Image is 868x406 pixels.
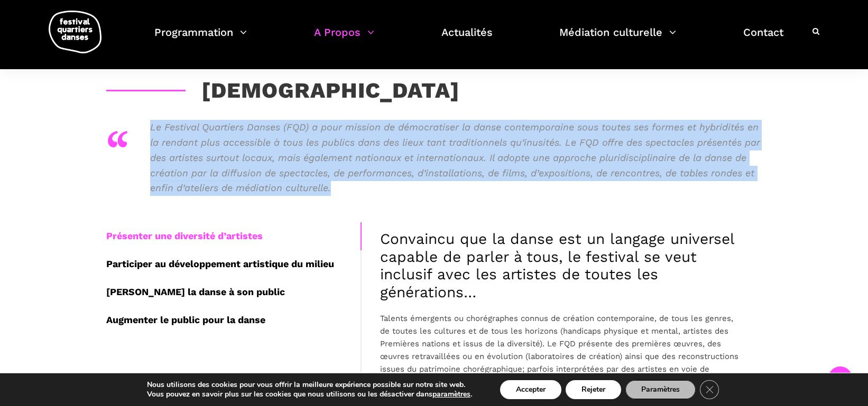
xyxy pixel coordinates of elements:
[314,23,374,54] a: A Propos
[147,380,472,390] p: Nous utilisons des cookies pour vous offrir la meilleure expérience possible sur notre site web.
[106,306,361,334] div: Augmenter le public pour la danse
[625,380,696,399] button: Paramètres
[106,250,361,278] div: Participer au développement artistique du milieu
[150,120,762,196] p: Le Festival Quartiers Danses (FQD) a pour mission de démocratiser la danse contemporaine sous tou...
[147,390,472,399] p: Vous pouvez en savoir plus sur les cookies que nous utilisons ou les désactiver dans .
[380,312,743,388] p: Talents émergents ou chorégraphes connus de création contemporaine, de tous les genres, de toutes...
[566,380,621,399] button: Rejeter
[432,390,470,399] button: paramètres
[106,278,361,306] div: [PERSON_NAME] la danse à son public
[500,380,561,399] button: Accepter
[106,78,460,104] h3: [DEMOGRAPHIC_DATA]
[106,115,129,178] div: “
[154,23,247,54] a: Programmation
[559,23,676,54] a: Médiation culturelle
[106,222,361,250] div: Présenter une diversité d’artistes
[49,11,101,53] img: logo-fqd-med
[380,230,743,301] h4: Convaincu que la danse est un langage universel capable de parler à tous, le festival se veut inc...
[700,380,719,399] button: Close GDPR Cookie Banner
[441,23,493,54] a: Actualités
[743,23,783,54] a: Contact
